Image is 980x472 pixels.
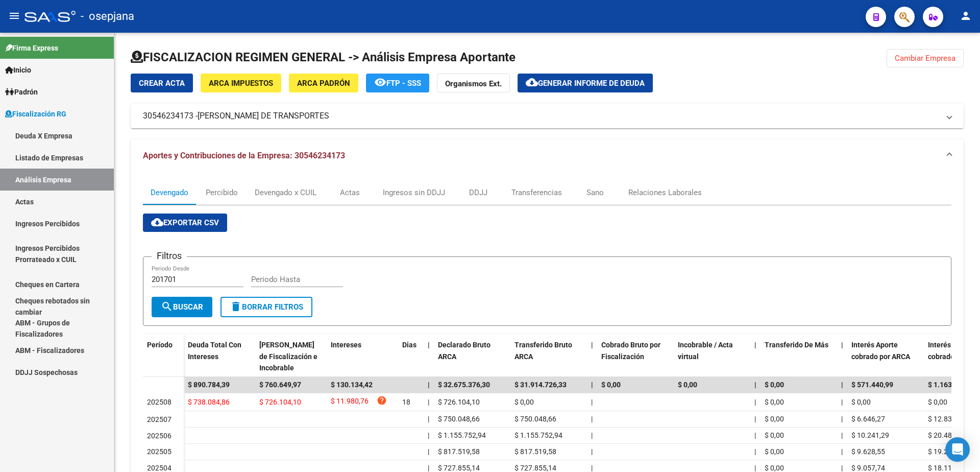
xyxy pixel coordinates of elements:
span: $ 32.675.376,30 [438,381,490,389]
span: | [841,431,843,439]
h3: Filtros [152,249,187,263]
span: $ 9.628,55 [851,447,885,456]
div: Actas [340,187,360,198]
span: $ 726.104,10 [438,398,480,406]
strong: Organismos Ext. [445,79,502,88]
span: $ 11.980,76 [331,395,369,409]
div: Transferencias [511,187,562,198]
span: $ 18.115,46 [928,464,966,472]
div: Devengado [151,187,188,198]
datatable-header-cell: Deuda Bruta Neto de Fiscalización e Incobrable [255,334,327,379]
span: ARCA Impuestos [209,79,273,88]
div: Sano [586,187,604,198]
span: | [754,464,756,472]
span: | [591,447,593,456]
datatable-header-cell: | [424,334,434,379]
span: | [428,447,429,456]
span: Padrón [5,86,38,98]
mat-icon: menu [8,10,20,22]
span: | [591,464,593,472]
button: Crear Acta [131,74,193,92]
span: Borrar Filtros [230,302,303,312]
span: 202504 [147,464,171,472]
span: $ 12.834,21 [928,415,966,423]
span: | [428,431,429,439]
span: Generar informe de deuda [538,79,645,88]
div: Devengado x CUIL [255,187,316,198]
span: | [841,381,843,389]
span: Dias [402,341,416,349]
div: Percibido [206,187,238,198]
span: $ 10.241,29 [851,431,889,439]
mat-icon: search [161,300,173,313]
span: $ 750.048,66 [514,415,556,423]
span: Período [147,341,173,349]
datatable-header-cell: Cobrado Bruto por Fiscalización [597,334,674,379]
span: $ 727.855,14 [514,464,556,472]
button: Exportar CSV [143,214,227,232]
span: Crear Acta [139,79,185,88]
span: $ 0,00 [765,447,784,456]
span: Firma Express [5,42,58,54]
datatable-header-cell: | [750,334,761,379]
mat-expansion-panel-header: 30546234173 -[PERSON_NAME] DE TRANSPORTES [131,104,964,128]
span: $ 571.440,99 [851,381,893,389]
span: $ 726.104,10 [259,398,301,406]
span: | [754,381,756,389]
mat-icon: remove_red_eye [374,76,386,88]
span: $ 0,00 [765,464,784,472]
span: | [754,431,756,439]
datatable-header-cell: Interés Aporte cobrado por ARCA [847,334,924,379]
mat-panel-title: 30546234173 - [143,110,939,122]
span: $ 0,00 [851,398,871,406]
span: $ 890.784,39 [188,381,230,389]
span: | [428,341,430,349]
span: $ 1.163.781,87 [928,381,976,389]
button: Generar informe de deuda [518,74,653,92]
datatable-header-cell: Incobrable / Acta virtual [674,334,750,379]
span: $ 1.155.752,94 [438,431,486,439]
span: $ 0,00 [765,381,784,389]
span: [PERSON_NAME] DE TRANSPORTES [198,110,329,122]
span: 202506 [147,432,171,440]
mat-icon: person [960,10,972,22]
span: Inicio [5,64,31,76]
span: | [591,381,593,389]
span: Cobrado Bruto por Fiscalización [601,341,660,361]
button: Organismos Ext. [437,74,510,92]
span: Buscar [161,302,203,312]
span: 202507 [147,415,171,423]
span: $ 0,00 [928,398,947,406]
datatable-header-cell: Declarado Bruto ARCA [434,334,510,379]
span: 18 [402,398,410,406]
span: $ 0,00 [765,398,784,406]
div: Relaciones Laborales [628,187,702,198]
span: | [428,464,429,472]
span: Incobrable / Acta virtual [678,341,733,361]
span: 202508 [147,398,171,406]
datatable-header-cell: | [837,334,847,379]
span: $ 738.084,86 [188,398,230,406]
span: Interés Aporte cobrado por ARCA [851,341,910,361]
span: 202505 [147,447,171,456]
span: Deuda Total Con Intereses [188,341,241,361]
mat-icon: cloud_download [151,216,163,228]
span: | [841,341,843,349]
span: Intereses [331,341,361,349]
span: $ 31.914.726,33 [514,381,567,389]
mat-icon: cloud_download [526,76,538,88]
span: $ 19.257,10 [928,447,966,456]
button: Borrar Filtros [220,297,312,317]
div: DDJJ [469,187,487,198]
span: $ 130.134,42 [331,381,373,389]
span: FTP - SSS [386,79,421,88]
span: - osepjana [81,5,134,28]
span: Transferido Bruto ARCA [514,341,572,361]
mat-expansion-panel-header: Aportes y Contribuciones de la Empresa: 30546234173 [131,139,964,172]
span: $ 0,00 [765,431,784,439]
button: Cambiar Empresa [887,49,964,67]
span: Aportes y Contribuciones de la Empresa: 30546234173 [143,151,345,160]
h1: FISCALIZACION REGIMEN GENERAL -> Análisis Empresa Aportante [131,49,516,65]
datatable-header-cell: Intereses [327,334,398,379]
span: $ 0,00 [514,398,534,406]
